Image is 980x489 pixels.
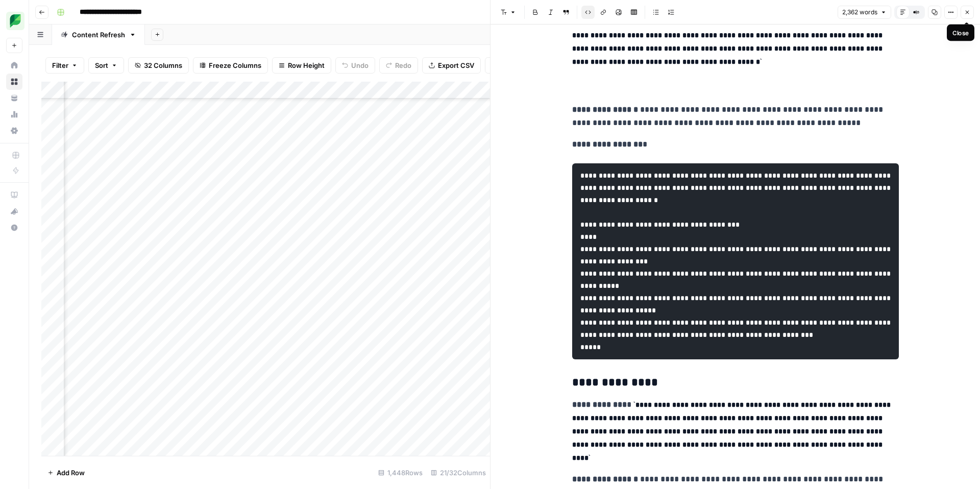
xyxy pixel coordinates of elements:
[193,57,268,74] button: Freeze Columns
[422,57,481,74] button: Export CSV
[52,60,68,70] span: Filter
[379,57,418,74] button: Redo
[6,12,24,30] img: SproutSocial Logo
[88,57,124,74] button: Sort
[288,60,325,70] span: Row Height
[72,30,125,40] div: Content Refresh
[57,468,85,478] span: Add Row
[45,57,84,74] button: Filter
[6,219,22,236] button: Help + Support
[95,60,108,70] span: Sort
[7,204,22,219] div: What's new?
[6,57,22,74] a: Home
[374,464,427,481] div: 1,448 Rows
[272,57,331,74] button: Row Height
[6,90,22,106] a: Your Data
[952,28,969,37] div: Close
[427,464,490,481] div: 21/32 Columns
[6,74,22,90] a: Browse
[335,57,375,74] button: Undo
[838,6,891,19] button: 2,362 words
[438,60,474,70] span: Export CSV
[6,8,22,34] button: Workspace: SproutSocial
[395,60,411,70] span: Redo
[41,464,91,481] button: Add Row
[6,187,22,203] a: AirOps Academy
[842,8,877,17] span: 2,362 words
[52,25,145,45] a: Content Refresh
[209,60,261,70] span: Freeze Columns
[6,123,22,139] a: Settings
[6,203,22,219] button: What's new?
[351,60,369,70] span: Undo
[144,60,182,70] span: 32 Columns
[6,106,22,123] a: Usage
[128,57,189,74] button: 32 Columns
